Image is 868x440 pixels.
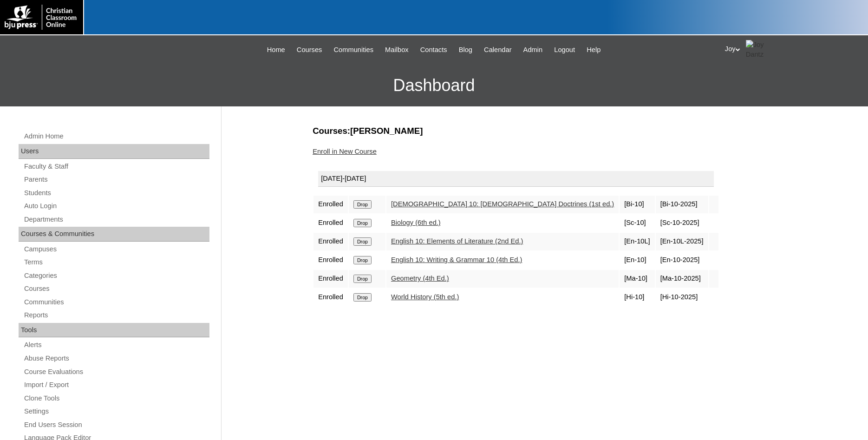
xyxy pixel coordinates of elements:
a: Faculty & Staff [23,161,209,172]
a: Blog [454,45,477,55]
span: Logout [554,45,575,55]
a: Import / Export [23,379,209,391]
a: Terms [23,256,209,268]
a: [DEMOGRAPHIC_DATA] 10: [DEMOGRAPHIC_DATA] Doctrines (1st ed.) [391,200,614,208]
a: End Users Session [23,419,209,431]
a: Courses [292,45,327,55]
div: Joy [725,40,859,59]
td: [Bi-10-2025] [656,196,708,213]
a: Courses [23,283,209,295]
img: logo-white.png [5,5,78,30]
a: Categories [23,270,209,282]
td: Enrolled [313,196,348,213]
a: Students [23,187,209,199]
a: Communities [23,296,209,308]
a: Settings [23,406,209,417]
a: Geometry (4th Ed.) [391,275,449,282]
span: Admin [523,45,543,55]
span: Communities [334,45,374,55]
td: [En-10-2025] [656,251,708,269]
a: Reports [23,309,209,321]
td: Enrolled [313,251,348,269]
img: Joy Dantz [746,40,769,59]
span: Home [267,45,285,55]
td: [En-10L-2025] [656,233,708,250]
a: Biology (6th ed.) [391,219,441,226]
a: Campuses [23,243,209,255]
h3: Dashboard [5,65,863,106]
a: Alerts [23,339,209,351]
a: Logout [549,45,580,55]
a: Auto Login [23,200,209,212]
span: Blog [459,45,472,55]
td: Enrolled [313,233,348,250]
td: [Bi-10] [620,196,654,213]
td: [En-10] [620,251,654,269]
a: Communities [329,45,379,55]
div: Courses & Communities [19,227,209,242]
span: Mailbox [385,45,409,55]
h3: Courses:[PERSON_NAME] [313,125,772,137]
a: Mailbox [380,45,413,55]
a: Admin [519,45,548,55]
a: English 10: Writing & Grammar 10 (4th Ed.) [391,256,522,263]
a: English 10: Elements of Literature (2nd Ed.) [391,237,523,245]
td: Enrolled [313,270,348,288]
td: [Sc-10] [620,214,654,232]
input: Drop [353,200,372,209]
input: Drop [353,256,372,264]
td: [Hi-10-2025] [656,289,708,306]
td: Enrolled [313,214,348,232]
td: [Ma-10-2025] [656,270,708,288]
input: Drop [353,219,372,227]
div: Tools [19,323,209,338]
span: Help [587,45,600,55]
a: Calendar [479,45,516,55]
div: Users [19,144,209,159]
a: Abuse Reports [23,353,209,364]
input: Drop [353,237,372,246]
div: [DATE]-[DATE] [318,171,713,187]
a: Course Evaluations [23,366,209,378]
span: Courses [297,45,322,55]
td: [Hi-10] [620,289,654,306]
a: Departments [23,214,209,225]
td: Enrolled [313,289,348,306]
a: Contacts [416,45,452,55]
span: Contacts [420,45,447,55]
td: [Sc-10-2025] [656,214,708,232]
a: Help [582,45,605,55]
td: [Ma-10] [620,270,654,288]
td: [En-10L] [620,233,654,250]
input: Drop [353,275,372,283]
a: Home [262,45,290,55]
a: World History (5th ed.) [391,293,459,301]
a: Enroll in New Course [313,148,377,155]
a: Clone Tools [23,393,209,404]
a: Parents [23,174,209,185]
input: Drop [353,293,372,302]
a: Admin Home [23,131,209,142]
span: Calendar [484,45,511,55]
